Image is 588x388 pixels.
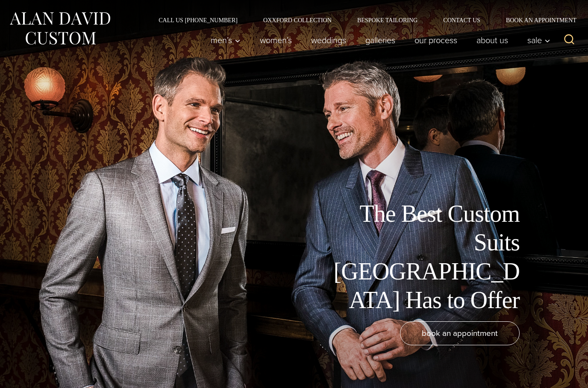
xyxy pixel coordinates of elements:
nav: Secondary Navigation [146,17,579,23]
span: Men’s [211,36,241,44]
a: Oxxford Collection [250,17,344,23]
img: Alan David Custom [9,9,111,47]
a: Our Process [405,32,467,49]
span: book an appointment [422,327,498,339]
nav: Primary Navigation [201,32,555,49]
a: About Us [467,32,518,49]
a: Galleries [356,32,405,49]
a: Book an Appointment [493,17,579,23]
a: book an appointment [400,321,520,345]
a: Call Us [PHONE_NUMBER] [146,17,250,23]
span: Sale [527,36,550,44]
a: Bespoke Tailoring [344,17,430,23]
a: Contact Us [430,17,493,23]
a: Women’s [250,32,302,49]
a: weddings [302,32,356,49]
button: View Search Form [559,30,579,50]
h1: The Best Custom Suits [GEOGRAPHIC_DATA] Has to Offer [327,200,520,315]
